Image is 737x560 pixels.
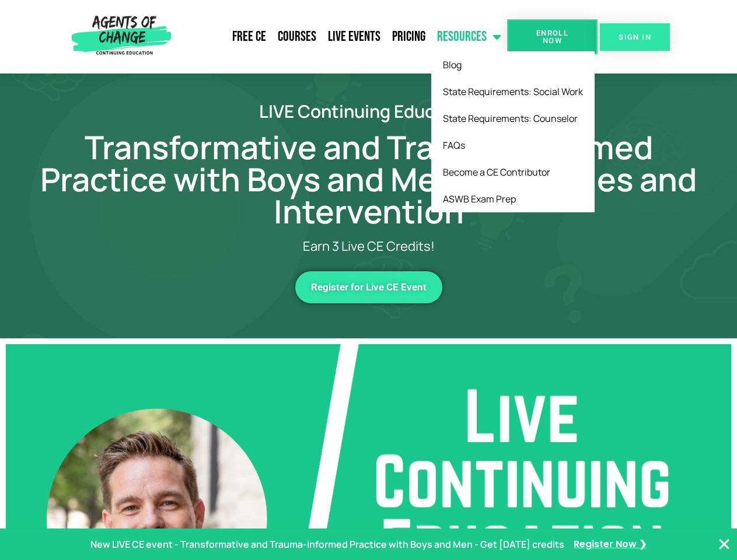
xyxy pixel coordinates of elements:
[386,22,431,51] a: Pricing
[226,22,272,51] a: Free CE
[619,33,651,41] span: SIGN IN
[272,22,322,51] a: Courses
[526,29,579,44] span: Enroll Now
[431,22,507,51] a: Resources
[717,537,731,551] button: Close Banner
[431,132,595,159] a: FAQs
[90,536,564,553] p: New LIVE CE event - Transformative and Trauma-informed Practice with Boys and Men - Get [DATE] cr...
[431,159,595,185] a: Become a CE Contributor
[295,271,442,303] a: Register for Live CE Event
[600,23,670,51] a: SIGN IN
[322,22,386,51] a: Live Events
[431,78,595,105] a: State Requirements: Social Work
[431,51,595,78] a: Blog
[311,282,427,292] span: Register for Live CE Event
[176,22,507,51] nav: Menu
[36,103,701,120] h2: LIVE Continuing Education
[574,536,647,553] a: Register Now ❯
[36,131,701,228] h1: Transformative and Trauma-informed Practice with Boys and Men: Strategies and Intervention
[507,19,598,54] a: Enroll Now
[431,185,595,212] a: ASWB Exam Prep
[431,105,595,132] a: State Requirements: Counselor
[83,239,655,254] p: Earn 3 Live CE Credits!
[431,51,595,212] ul: Resources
